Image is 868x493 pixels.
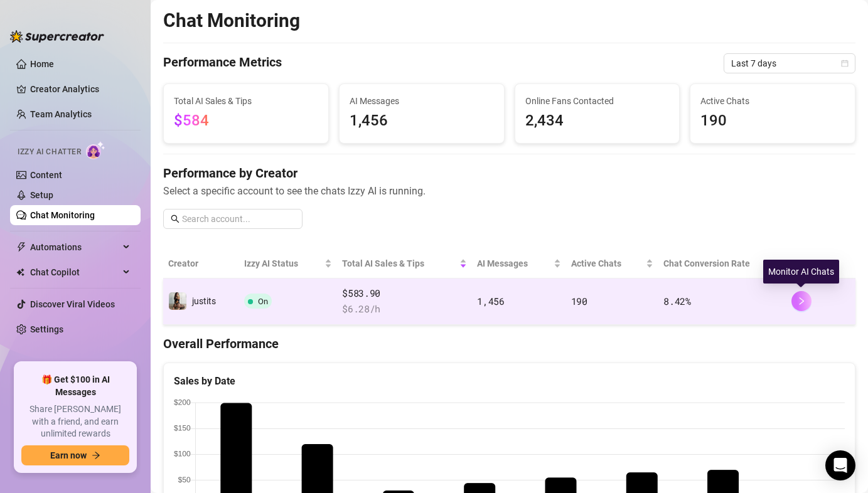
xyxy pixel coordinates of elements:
[21,374,129,398] span: 🎁 Get $100 in AI Messages
[841,60,849,67] span: calendar
[477,295,505,307] span: 1,456
[30,79,131,99] a: Creator Analytics
[700,109,845,133] span: 190
[192,296,216,306] span: justits
[30,299,115,309] a: Discover Viral Videos
[163,183,855,199] span: Select a specific account to see the chats Izzy AI is running.
[342,302,467,317] span: $ 6.28 /h
[30,237,119,257] span: Automations
[658,249,786,278] th: Chat Conversion Rate
[663,295,691,307] span: 8.42 %
[163,9,300,33] h2: Chat Monitoring
[16,242,26,252] span: thunderbolt
[30,109,92,119] a: Team Analytics
[92,451,100,460] span: arrow-right
[21,445,129,465] button: Earn nowarrow-right
[472,249,565,278] th: AI Messages
[10,30,104,43] img: logo-BBDzfeDw.svg
[174,112,209,129] span: $584
[571,257,644,270] span: Active Chats
[477,257,550,270] span: AI Messages
[566,249,659,278] th: Active Chats
[342,257,457,270] span: Total AI Sales & Tips
[174,373,845,389] div: Sales by Date
[21,403,129,440] span: Share [PERSON_NAME] with a friend, and earn unlimited rewards
[258,297,268,306] span: On
[731,54,848,73] span: Last 7 days
[50,450,87,460] span: Earn now
[30,59,54,69] a: Home
[163,164,855,182] h4: Performance by Creator
[169,292,186,310] img: justits
[174,94,318,108] span: Total AI Sales & Tips
[30,210,95,220] a: Chat Monitoring
[350,94,494,108] span: AI Messages
[525,109,670,133] span: 2,434
[16,268,24,277] img: Chat Copilot
[239,249,337,278] th: Izzy AI Status
[86,141,105,159] img: AI Chatter
[171,215,179,223] span: search
[342,286,467,301] span: $583.90
[350,109,494,133] span: 1,456
[337,249,472,278] th: Total AI Sales & Tips
[825,450,855,480] div: Open Intercom Messenger
[700,94,845,108] span: Active Chats
[30,324,63,334] a: Settings
[30,170,62,180] a: Content
[763,260,839,284] div: Monitor AI Chats
[163,335,855,353] h4: Overall Performance
[30,262,119,282] span: Chat Copilot
[797,297,806,305] span: right
[182,212,295,226] input: Search account...
[244,257,322,270] span: Izzy AI Status
[18,146,81,158] span: Izzy AI Chatter
[791,291,812,311] button: right
[571,295,587,307] span: 190
[30,190,53,200] a: Setup
[525,94,670,108] span: Online Fans Contacted
[163,249,239,278] th: Creator
[163,53,282,73] h4: Performance Metrics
